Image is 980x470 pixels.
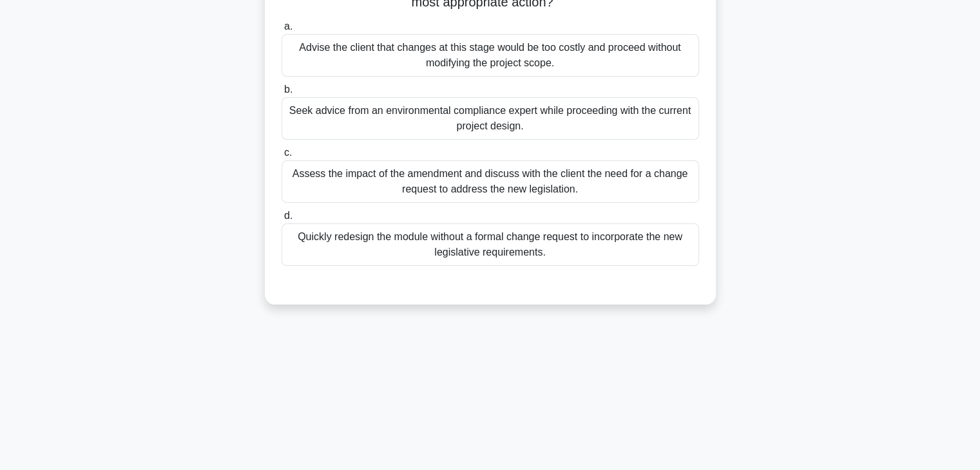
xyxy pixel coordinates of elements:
span: d. [284,210,293,221]
span: c. [284,147,292,158]
div: Advise the client that changes at this stage would be too costly and proceed without modifying th... [282,34,699,77]
span: b. [284,84,293,95]
div: Quickly redesign the module without a formal change request to incorporate the new legislative re... [282,223,699,266]
span: a. [284,21,293,32]
div: Seek advice from an environmental compliance expert while proceeding with the current project des... [282,97,699,140]
div: Assess the impact of the amendment and discuss with the client the need for a change request to a... [282,160,699,203]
